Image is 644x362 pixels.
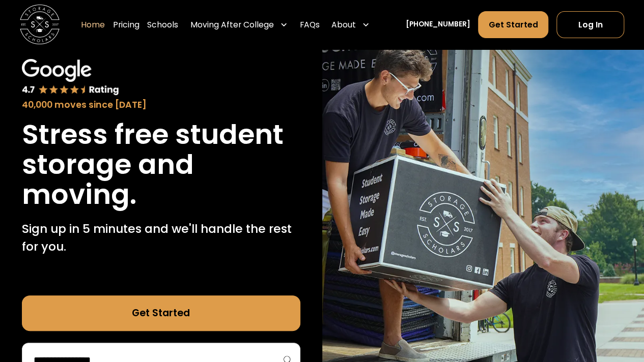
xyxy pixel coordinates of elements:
[556,11,624,38] a: Log In
[22,295,300,331] a: Get Started
[300,11,320,39] a: FAQs
[331,19,356,31] div: About
[186,11,292,39] div: Moving After College
[406,20,470,31] a: [PHONE_NUMBER]
[113,11,139,39] a: Pricing
[22,119,300,209] h1: Stress free student storage and moving.
[478,11,548,38] a: Get Started
[147,11,178,39] a: Schools
[81,11,105,39] a: Home
[22,59,120,96] img: Google 4.7 star rating
[190,19,274,31] div: Moving After College
[22,220,300,255] p: Sign up in 5 minutes and we'll handle the rest for you.
[20,5,60,45] img: Storage Scholars main logo
[327,11,374,39] div: About
[22,98,300,111] div: 40,000 moves since [DATE]
[20,5,60,45] a: home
